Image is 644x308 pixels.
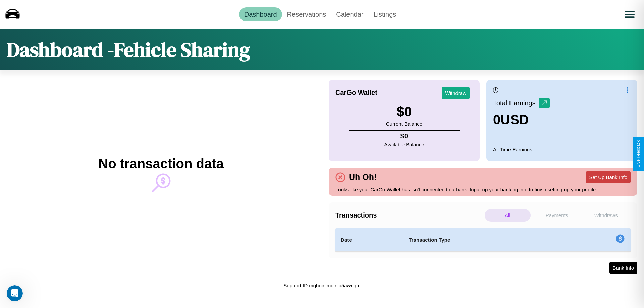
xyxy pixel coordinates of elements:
[386,119,422,128] p: Current Balance
[636,140,641,168] div: Give Feedback
[341,236,398,244] h4: Date
[409,236,561,244] h4: Transaction Type
[239,7,282,21] a: Dashboard
[485,209,531,222] p: All
[7,285,23,301] iframe: Intercom live chat
[620,5,639,24] button: Open menu
[7,36,250,63] h1: Dashboard - Fehicle Sharing
[534,209,580,222] p: Payments
[384,132,424,140] h4: $ 0
[335,185,631,194] p: Looks like your CarGo Wallet has isn't connected to a bank. Input up your banking info to finish ...
[586,171,631,183] button: Set Up Bank Info
[335,89,377,97] h4: CarGo Wallet
[583,209,629,222] p: Withdraws
[345,172,380,182] h4: Uh Oh!
[493,145,631,154] p: All Time Earnings
[368,7,401,21] a: Listings
[442,87,470,99] button: Withdraw
[386,104,422,119] h3: $ 0
[493,112,550,127] h3: 0 USD
[283,281,360,290] p: Support ID: mghoinjmdinjp5awnqm
[98,156,223,171] h2: No transaction data
[335,211,483,219] h4: Transactions
[609,262,637,274] button: Bank Info
[384,140,424,149] p: Available Balance
[493,97,539,109] p: Total Earnings
[282,7,331,21] a: Reservations
[331,7,368,21] a: Calendar
[335,228,631,252] table: simple table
